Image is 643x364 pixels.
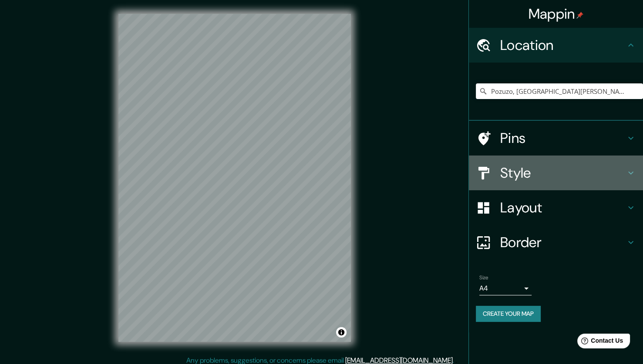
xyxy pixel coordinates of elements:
[566,330,633,354] iframe: Help widget launcher
[476,306,541,322] button: Create your map
[576,12,583,19] img: pin-icon.png
[500,234,626,251] h4: Border
[469,121,643,156] div: Pins
[500,164,626,182] h4: Style
[500,36,626,54] h4: Location
[469,28,643,63] div: Location
[500,199,626,216] h4: Layout
[479,274,488,281] label: Size
[476,83,643,99] input: Pick your city or area
[336,327,347,338] button: Toggle attribution
[500,129,626,147] h4: Pins
[479,281,532,295] div: A4
[469,156,643,190] div: Style
[469,225,643,260] div: Border
[118,14,351,342] canvas: Map
[529,5,584,23] h4: Mappin
[469,190,643,225] div: Layout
